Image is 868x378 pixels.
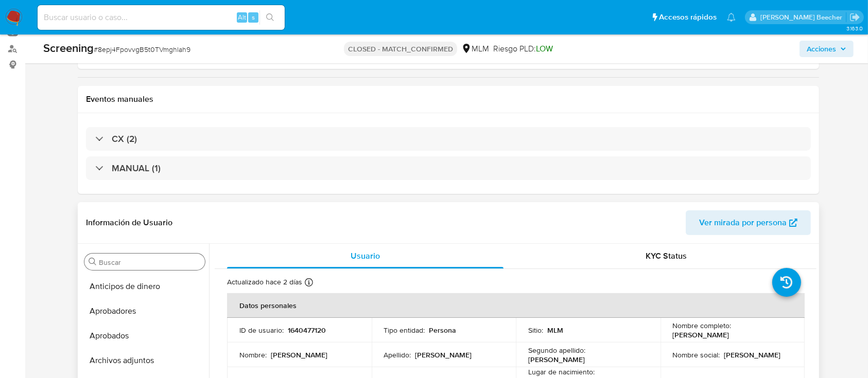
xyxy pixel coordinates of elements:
[80,323,209,348] button: Aprobados
[227,277,302,287] p: Actualizado hace 2 días
[99,258,201,267] input: Buscar
[727,13,736,22] a: Notificaciones
[528,346,585,355] p: Segundo apellido :
[673,350,720,359] p: Nombre social :
[86,94,811,104] h1: Eventos manuales
[659,12,717,23] span: Accesos rápidos
[38,11,285,24] input: Buscar usuario o caso...
[344,42,457,56] p: CLOSED - MATCH_CONFIRMED
[80,348,209,373] button: Archivos adjuntos
[528,355,585,364] p: [PERSON_NAME]
[461,43,489,55] div: MLM
[94,44,190,55] span: # 8epj4FpovvgB5t0TVmghlah9
[528,326,543,335] p: Sitio :
[646,250,687,262] span: KYC Status
[673,321,732,330] p: Nombre completo :
[800,41,854,57] button: Acciones
[43,40,94,56] b: Screening
[239,350,267,359] p: Nombre :
[86,127,811,151] div: CX (2)
[238,12,246,22] span: Alt
[89,258,97,266] button: Buscar
[252,12,255,22] span: s
[807,41,836,57] span: Acciones
[271,350,327,359] p: [PERSON_NAME]
[846,24,863,32] span: 3.163.0
[429,326,457,335] p: Persona
[288,326,326,335] p: 1640477120
[259,10,281,25] button: search-icon
[415,350,472,359] p: [PERSON_NAME]
[849,12,860,23] a: Salir
[536,43,553,55] span: LOW
[686,210,811,235] button: Ver mirada por persona
[80,274,209,299] button: Anticipos de dinero
[227,293,805,318] th: Datos personales
[239,326,284,335] p: ID de usuario :
[112,163,161,174] h3: MANUAL (1)
[760,12,846,22] p: camila.tresguerres@mercadolibre.com
[528,367,595,376] p: Lugar de nacimiento :
[673,330,730,339] p: [PERSON_NAME]
[493,43,553,55] span: Riesgo PLD:
[547,326,563,335] p: MLM
[80,299,209,323] button: Aprobadores
[86,156,811,180] div: MANUAL (1)
[351,250,380,262] span: Usuario
[384,326,425,335] p: Tipo entidad :
[724,350,781,359] p: [PERSON_NAME]
[112,133,137,145] h3: CX (2)
[384,350,411,359] p: Apellido :
[86,218,172,228] h1: Información de Usuario
[699,210,787,235] span: Ver mirada por persona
